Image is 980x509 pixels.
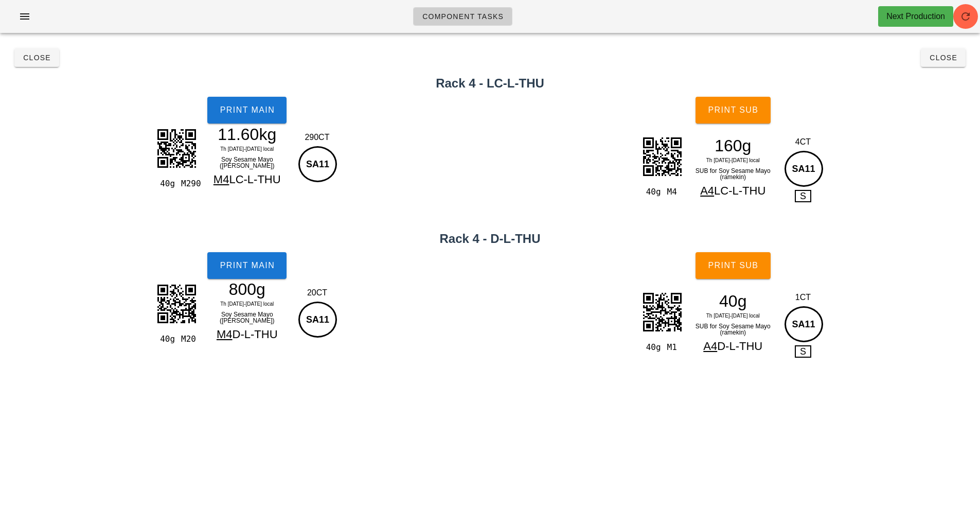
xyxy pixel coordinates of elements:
img: KY6SQqiCAiTEPIF0xWPYIjMHt1DCOvEhmy9VYMnfcORF3I+kTiCg91DiBNiE0IeKIWQJVtUyaoSTa0oW7JIxsdmD4GtCtlzlU... [636,286,688,338]
span: Th [DATE]-[DATE] local [220,146,274,152]
button: Print Sub [696,252,771,279]
div: SA11 [785,306,823,342]
div: M20 [177,332,198,346]
span: Th [DATE]-[DATE] local [220,301,274,307]
span: M4 [217,328,233,341]
span: S [795,345,811,358]
div: 20CT [296,287,338,299]
div: SA11 [298,146,337,182]
div: 40g [688,293,778,309]
span: A4 [700,184,714,197]
div: 160g [688,138,778,153]
img: PkOqIjUDZIec3jq67GtA5DqaAFllh0iHCQEpb0I+QRpfQ+QuJfGHa0g5Id0dWXNkMFSlgLTPJgSECQFS1XJyyQdcu32JhqzPE... [636,131,688,182]
div: 800g [202,282,292,297]
span: LC-L-THU [229,173,280,186]
button: Close [921,48,966,67]
span: Close [929,54,957,62]
span: Print Sub [707,261,758,270]
div: SA11 [785,151,823,187]
div: M4 [663,185,684,199]
span: D-L-THU [233,328,278,341]
span: A4 [703,340,717,353]
div: 4CT [782,136,825,148]
span: S [795,190,811,202]
span: Component Tasks [422,12,504,21]
div: M1 [663,341,684,354]
span: Print Sub [707,106,758,115]
span: LC-L-THU [714,184,765,197]
span: M4 [213,173,229,186]
div: M290 [177,177,198,190]
div: 1CT [782,291,825,304]
div: SA11 [298,302,337,338]
div: Soy Sesame Mayo ([PERSON_NAME]) [202,154,292,171]
span: Th [DATE]-[DATE] local [706,313,760,319]
div: 40g [156,177,177,190]
h2: Rack 4 - D-L-THU [6,230,974,248]
button: Print Main [207,97,287,124]
span: Print Main [219,261,275,270]
div: SUB for Soy Sesame Mayo (ramekin) [688,321,778,338]
div: Next Production [886,10,945,23]
div: 40g [642,185,663,199]
button: Print Main [207,252,287,279]
a: Component Tasks [413,7,512,26]
img: O0hi7ghsSEVeSSe2qRUTzMZvyrTS4csIjaxMZDPRCGb9hKxiY2BJIAQgW2zp8BWyNqbyk8RBQyEqNRoYyCNYpOpDISo1GhjII... [151,278,202,329]
div: 40g [156,332,177,346]
span: Print Main [219,106,275,115]
button: Close [14,48,59,67]
div: SUB for Soy Sesame Mayo (ramekin) [688,166,778,182]
img: P4Ykg1f0HDIREfKdRLM3dZLBxMYBWCXQGVFDyMa95WMrhGR8bOYQmJKsOVf5K4JACCEobbQJIRvBJq5CCEFpo00I2Qg2cRVCC... [151,122,202,174]
div: Soy Sesame Mayo ([PERSON_NAME]) [202,309,292,326]
div: 290CT [296,131,338,144]
button: Print Sub [696,97,771,124]
div: 40g [642,341,663,354]
div: 11.60kg [202,127,292,142]
span: Close [23,54,51,62]
h2: Rack 4 - LC-L-THU [6,74,974,93]
span: Th [DATE]-[DATE] local [706,157,760,163]
span: D-L-THU [717,340,762,353]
